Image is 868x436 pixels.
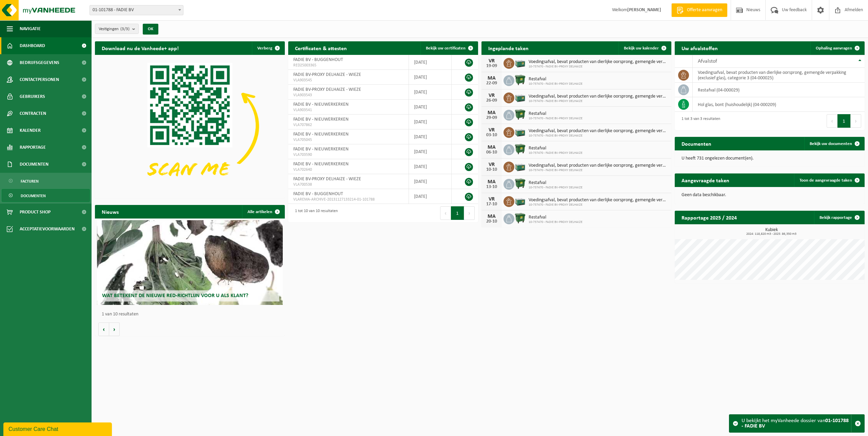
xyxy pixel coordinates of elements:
img: WB-1100-HPE-GN-01 [514,143,526,155]
span: Dashboard [20,37,45,54]
a: Documenten [2,189,90,202]
button: Verberg [252,41,284,55]
span: Gebruikers [20,88,45,105]
span: Acceptatievoorwaarden [20,221,75,237]
span: Restafval [529,180,583,186]
span: Product Shop [20,204,51,221]
span: Rapportage [20,139,46,156]
img: WB-1100-HPE-GN-01 [514,212,526,224]
span: 10-737470 - FADIE BV-PROXY DELHAIZE [529,82,583,86]
h2: Download nu de Vanheede+ app! [95,41,185,55]
button: OK [143,24,158,35]
h2: Certificaten & attesten [288,41,354,55]
td: [DATE] [409,115,452,129]
button: 1 [451,206,464,220]
span: VLA703590 [293,152,403,158]
span: VLA903541 [293,107,403,113]
div: VR [485,93,498,98]
td: [DATE] [409,70,452,85]
button: Previous [440,206,451,220]
td: [DATE] [409,129,452,144]
span: Voedingsafval, bevat producten van dierlijke oorsprong, gemengde verpakking (exc... [529,128,668,134]
button: 1 [837,114,851,128]
button: Volgende [109,323,120,336]
div: 17-10 [485,202,498,207]
span: Bekijk uw documenten [810,142,852,146]
div: 29-09 [485,116,498,120]
span: FADIE BV - NIEUWERKERKEN [293,117,349,122]
button: Previous [827,114,837,128]
div: MA [485,76,498,81]
count: (3/3) [120,27,130,31]
span: 10-737470 - FADIE BV-PROXY DELHAIZE [529,203,668,207]
span: Kalender [20,122,41,139]
span: 01-101788 - FADIE BV [90,5,183,15]
h2: Ingeplande taken [481,41,535,55]
div: 20-10 [485,219,498,224]
td: [DATE] [409,189,452,204]
h3: Kubiek [678,228,865,236]
span: Verberg [257,46,272,50]
span: FADIE BV-PROXY DELHAIZE - WIEZE [293,177,361,182]
h2: Aangevraagde taken [675,173,736,187]
div: MA [485,214,498,219]
span: Restafval [529,77,583,82]
span: FADIE BV-PROXY DELHAIZE - WIEZE [293,72,361,77]
h2: Nieuws [95,205,125,218]
button: Vorige [98,323,109,336]
button: Vestigingen(3/3) [95,24,139,34]
span: 2024: 118,820 m3 - 2025: 86,350 m3 [678,232,865,236]
span: 10-737470 - FADIE BV-PROXY DELHAIZE [529,65,668,69]
span: FADIE BV - NIEUWERKERKEN [293,147,349,152]
span: Wat betekent de nieuwe RED-richtlijn voor u als klant? [102,293,248,298]
span: FADIE BV - BUGGENHOUT [293,191,343,196]
a: Facturen [2,174,90,187]
div: MA [485,145,498,150]
img: PB-LB-0680-HPE-GN-01 [514,195,526,207]
td: [DATE] [409,100,452,115]
img: Download de VHEPlus App [95,55,285,197]
div: 1 tot 10 van 10 resultaten [292,206,338,221]
span: Afvalstof [698,59,717,64]
div: VR [485,58,498,64]
span: Restafval [529,111,583,117]
a: Alle artikelen [242,205,284,219]
td: [DATE] [409,159,452,174]
a: Bekijk rapportage [814,211,864,224]
img: WB-1100-HPE-GN-01 [514,109,526,120]
span: RED25003365 [293,63,403,68]
span: 01-101788 - FADIE BV [90,5,183,15]
span: 10-737470 - FADIE BV-PROXY DELHAIZE [529,134,668,138]
p: U heeft 731 ongelezen document(en). [682,156,858,161]
img: WB-1100-HPE-GN-01 [514,178,526,189]
h2: Uw afvalstoffen [675,41,725,55]
div: 10-10 [485,167,498,172]
span: FADIE BV - BUGGENHOUT [293,57,343,62]
span: Offerte aanvragen [685,7,724,14]
p: 1 van 10 resultaten [102,312,281,317]
span: 10-737470 - FADIE BV-PROXY DELHAIZE [529,220,583,224]
div: 19-09 [485,64,498,68]
td: [DATE] [409,174,452,189]
div: VR [485,162,498,167]
td: [DATE] [409,85,452,100]
div: MA [485,179,498,185]
td: hol glas, bont (huishoudelijk) (04-000209) [693,97,865,112]
img: PB-LB-0680-HPE-GN-01 [514,161,526,172]
span: VLA700538 [293,182,403,187]
span: FADIE BV - NIEUWERKERKEN [293,162,349,167]
span: Bekijk uw certificaten [426,46,466,50]
span: 10-737470 - FADIE BV-PROXY DELHAIZE [529,117,583,121]
span: Vestigingen [99,24,130,34]
div: MA [485,110,498,116]
span: VLA702640 [293,167,403,172]
strong: [PERSON_NAME] [627,7,661,13]
span: Navigatie [20,20,41,37]
span: Voedingsafval, bevat producten van dierlijke oorsprong, gemengde verpakking (exc... [529,163,668,168]
h2: Documenten [675,137,718,150]
span: VLA707862 [293,122,403,128]
td: [DATE] [409,144,452,159]
span: VLA903545 [293,78,403,83]
span: Ophaling aanvragen [816,46,852,50]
